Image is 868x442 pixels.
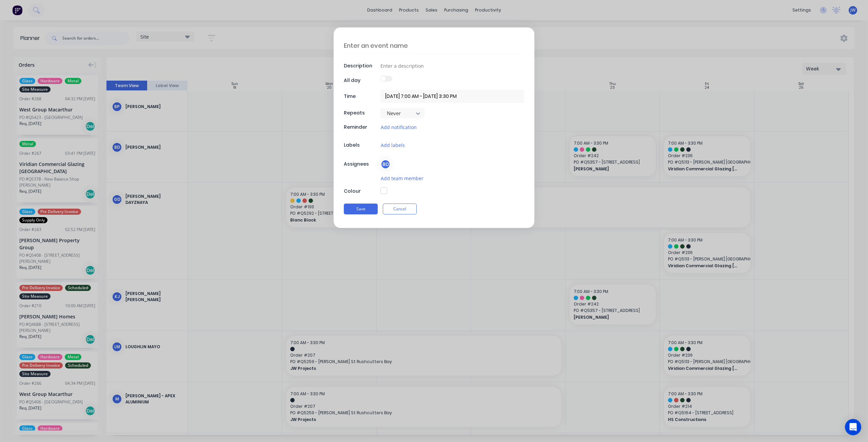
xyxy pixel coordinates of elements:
button: Add notification [380,123,417,131]
div: Open Intercom Messenger [845,419,861,435]
div: Description [344,62,379,69]
div: Reminder [344,124,379,131]
div: Repeats [344,109,379,117]
button: Cancel [383,204,417,214]
div: BD [380,159,391,169]
div: Colour [344,188,379,195]
div: Time [344,93,379,100]
button: Save [344,204,378,214]
div: Assignees [344,161,379,168]
div: All day [344,77,379,84]
button: Add labels [380,141,405,149]
div: Labels [344,142,379,149]
button: Add team member [380,174,424,182]
input: Enter a description [380,61,524,71]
